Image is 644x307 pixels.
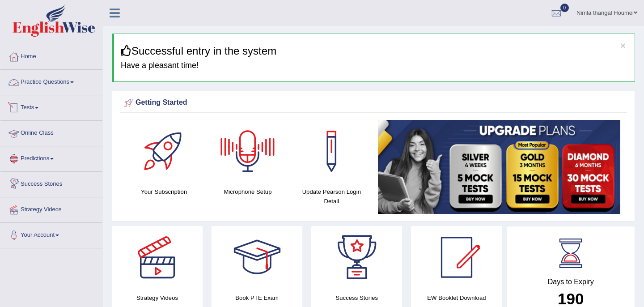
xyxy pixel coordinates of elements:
a: Practice Questions [0,70,102,92]
h4: Your Subscription [127,187,201,196]
h4: Microphone Setup [210,187,285,196]
h4: Strategy Videos [112,293,203,303]
span: 0 [560,4,569,12]
img: small5.jpg [378,120,620,214]
a: Online Class [0,121,102,143]
h3: Successful entry in the system [121,45,628,57]
div: Getting Started [122,96,625,110]
a: Predictions [0,146,102,169]
a: Your Account [0,223,102,245]
a: Home [0,44,102,67]
h4: Success Stories [311,293,402,303]
h4: Update Pearson Login Detail [294,187,369,206]
a: Success Stories [0,172,102,194]
a: Strategy Videos [0,197,102,220]
h4: Days to Expiry [517,278,625,286]
h4: Book PTE Exam [212,293,302,303]
h4: Have a pleasant time! [121,61,628,70]
a: Tests [0,95,102,118]
h4: EW Booklet Download [411,293,502,303]
button: × [620,41,626,50]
